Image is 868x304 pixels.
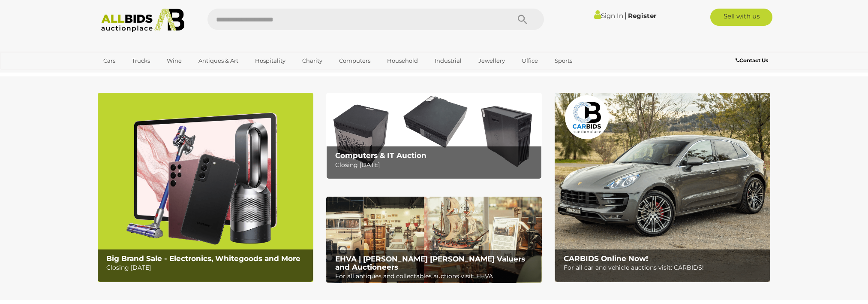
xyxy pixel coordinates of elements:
[106,254,300,263] b: Big Brand Sale - Electronics, Whitegoods and More
[297,54,328,68] a: Charity
[98,54,121,68] a: Cars
[625,11,627,20] span: |
[326,93,542,179] a: Computers & IT Auction Computers & IT Auction Closing [DATE]
[555,93,770,282] a: CARBIDS Online Now! CARBIDS Online Now! For all car and vehicle auctions visit: CARBIDS!
[564,262,766,273] p: For all car and vehicle auctions visit: CARBIDS!
[381,54,423,68] a: Household
[736,56,770,65] a: Contact Us
[333,54,376,68] a: Computers
[429,54,467,68] a: Industrial
[249,54,291,68] a: Hospitality
[335,160,537,170] p: Closing [DATE]
[106,262,308,273] p: Closing [DATE]
[549,54,578,68] a: Sports
[98,93,313,282] a: Big Brand Sale - Electronics, Whitegoods and More Big Brand Sale - Electronics, Whitegoods and Mo...
[335,151,426,160] b: Computers & IT Auction
[594,12,623,20] a: Sign In
[736,57,768,64] b: Contact Us
[161,54,187,68] a: Wine
[126,54,156,68] a: Trucks
[564,254,648,263] b: CARBIDS Online Now!
[98,93,313,282] img: Big Brand Sale - Electronics, Whitegoods and More
[335,271,537,282] p: For all antiques and collectables auctions visit: EHVA
[326,93,542,179] img: Computers & IT Auction
[326,197,542,283] a: EHVA | Evans Hastings Valuers and Auctioneers EHVA | [PERSON_NAME] [PERSON_NAME] Valuers and Auct...
[710,9,772,26] a: Sell with us
[96,9,189,32] img: Allbids.com.au
[628,12,656,20] a: Register
[335,255,525,271] b: EHVA | [PERSON_NAME] [PERSON_NAME] Valuers and Auctioneers
[473,54,511,68] a: Jewellery
[193,54,244,68] a: Antiques & Art
[501,9,544,30] button: Search
[98,68,170,82] a: [GEOGRAPHIC_DATA]
[326,197,542,283] img: EHVA | Evans Hastings Valuers and Auctioneers
[555,93,770,282] img: CARBIDS Online Now!
[516,54,544,68] a: Office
